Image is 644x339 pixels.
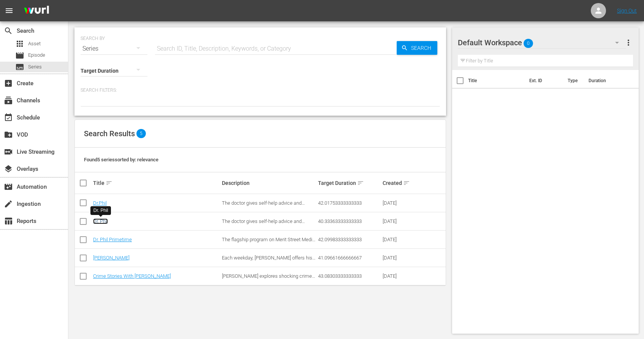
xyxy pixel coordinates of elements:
[136,129,146,138] span: 5
[318,200,380,206] div: 42.01753333333333
[403,180,410,186] span: sort
[318,273,380,279] div: 43.08303333333333
[318,178,380,188] div: Target Duration
[15,39,24,48] span: Asset
[28,51,45,59] span: Episode
[106,180,112,186] span: sort
[408,41,437,55] span: Search
[383,237,413,242] div: [DATE]
[383,255,413,261] div: [DATE]
[4,26,13,35] span: Search
[81,38,147,59] div: Series
[524,35,533,51] span: 0
[383,218,413,224] div: [DATE]
[4,113,13,122] span: Schedule
[222,273,316,302] span: [PERSON_NAME] explores shocking crimes, asking tough questions. Hear from victims' families, revi...
[222,218,305,230] span: The doctor gives self-help advice and strategies for a healthy life.
[93,273,171,279] a: Crime Stories With [PERSON_NAME]
[4,164,13,173] span: Overlays
[222,200,305,212] span: The doctor gives self-help advice and strategies for a healthy life.
[318,255,380,261] div: 41.09661666666667
[357,180,364,186] span: sort
[93,178,220,188] div: Title
[222,237,315,259] span: The flagship program on Merit Street Media is Dr. [PERSON_NAME], a brand-new show from America’s ...
[318,237,380,242] div: 42.09983333333333
[93,207,108,214] div: Dr. Phil
[624,33,633,52] button: more_vert
[28,40,41,48] span: Asset
[468,70,525,91] th: Title
[84,129,135,138] span: Search Results
[4,216,13,226] span: Reports
[4,199,13,208] span: Ingestion
[84,157,158,162] span: Found 5 series sorted by: relevance
[93,218,108,224] a: Dr. Phil
[4,182,13,191] span: Automation
[383,273,413,279] div: [DATE]
[458,32,626,53] div: Default Workspace
[4,147,13,156] span: Live Streaming
[525,70,563,91] th: Ext. ID
[93,255,130,261] a: [PERSON_NAME]
[28,63,42,71] span: Series
[4,96,13,105] span: Channels
[4,79,13,88] span: Create
[222,180,316,186] div: Description
[15,51,24,60] span: Episode
[81,87,440,94] p: Search Filters:
[93,200,107,206] a: Dr.Phil
[5,6,14,15] span: menu
[18,2,55,20] img: ans4CAIJ8jUAAAAAAAAAAAAAAAAAAAAAAAAgQb4GAAAAAAAAAAAAAAAAAAAAAAAAJMjXAAAAAAAAAAAAAAAAAAAAAAAAgAT5G...
[4,130,13,139] span: VOD
[624,38,633,47] span: more_vert
[93,237,132,242] a: Dr. Phil Primetime
[397,41,437,55] button: Search
[383,200,413,206] div: [DATE]
[222,255,315,283] span: Each weekday, [PERSON_NAME] offers his funny, fresh, and insightful take on hot topics, Hollywood...
[584,70,630,91] th: Duration
[563,70,584,91] th: Type
[318,218,380,224] div: 40.33363333333333
[617,8,637,14] a: Sign Out
[383,178,413,188] div: Created
[15,62,24,72] span: Series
